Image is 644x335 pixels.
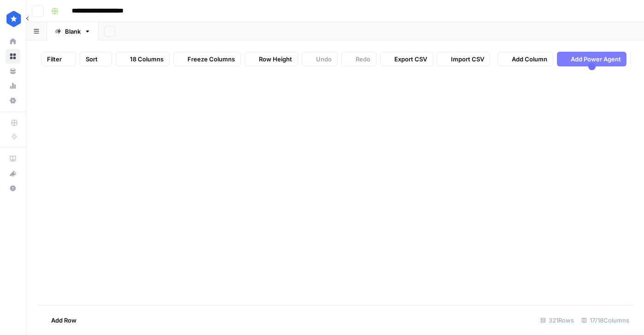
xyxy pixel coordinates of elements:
button: Sort [80,52,112,66]
button: View Power Agents [571,139,625,150]
span: Redo [356,54,370,64]
span: Power Agents are pre-built, expert-crafted building blocks designed to accelerate your content op... [480,103,625,133]
div: 17/18 Columns [578,313,633,328]
span: Add Power Agent [571,54,621,64]
div: Introducing Power Agents [480,85,625,96]
button: What's new? [6,166,20,181]
div: What's new? [6,167,20,180]
a: Usage [6,78,20,93]
a: Home [6,34,20,49]
button: Help + Support [6,181,20,196]
a: AirOps Academy [6,151,20,166]
a: Your Data [6,64,20,78]
span: Export CSV [394,54,427,64]
span: Add Column [512,54,547,64]
a: Settings [6,93,20,108]
span: Row Height [259,54,292,64]
div: Blank [65,27,81,36]
span: Undo [316,54,332,64]
button: Filter [41,52,76,66]
button: Add Power Agent [557,52,626,66]
button: Undo [302,52,338,66]
button: Redo [341,52,376,66]
button: Import CSV [437,52,490,66]
button: Add Row [37,313,82,328]
button: Add Column [498,52,553,66]
div: 321 Rows [537,313,578,328]
button: Export CSV [380,52,433,66]
img: ConsumerAffairs Logo [6,11,22,27]
button: Workspace: ConsumerAffairs [6,7,20,30]
button: Row Height [245,52,298,66]
button: Freeze Columns [173,52,241,66]
span: Sort [86,54,98,64]
span: Filter [47,54,62,64]
a: Browse [6,49,20,64]
span: Add Row [51,316,76,325]
span: Import CSV [451,54,484,64]
span: Freeze Columns [187,54,235,64]
button: Got it! [546,139,568,150]
a: Blank [47,22,99,41]
span: Got it! [550,141,564,148]
button: 18 Columns [116,52,170,66]
span: View Power Agents [574,141,621,148]
span: 18 Columns [130,54,164,64]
